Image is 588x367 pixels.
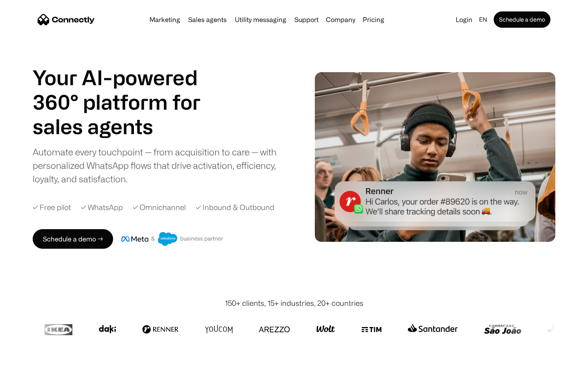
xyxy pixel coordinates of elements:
[33,114,220,139] h1: sales agents
[291,16,322,23] a: Support
[476,14,492,25] div: en
[121,232,223,246] img: Meta and Salesforce business partner badge.
[452,14,476,25] a: Login
[185,16,230,23] a: Sales agents
[33,229,113,249] a: Schedule a demo →
[81,202,123,213] div: ✓ WhatsApp
[8,352,49,364] aside: Language selected: English
[326,14,355,25] div: Company
[494,11,550,28] a: Schedule a demo
[323,14,358,25] div: Company
[33,202,71,213] div: ✓ Free pilot
[232,16,290,23] a: Utility messaging
[33,114,220,139] div: carousel
[146,16,183,23] a: Marketing
[196,202,274,213] div: ✓ Inbound & Outbound
[16,353,49,364] ul: Language list
[133,202,186,213] div: ✓ Omnichannel
[225,298,363,309] div: 150+ clients, 15+ industries, 20+ countries
[359,16,388,23] a: Pricing
[33,114,220,139] div: 1 of 4
[33,65,220,114] h1: Your AI-powered 360° platform for
[33,145,290,186] div: Automate every touchpoint — from acquisition to care — with personalized WhatsApp flows that driv...
[38,13,95,26] a: home
[479,14,487,25] div: en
